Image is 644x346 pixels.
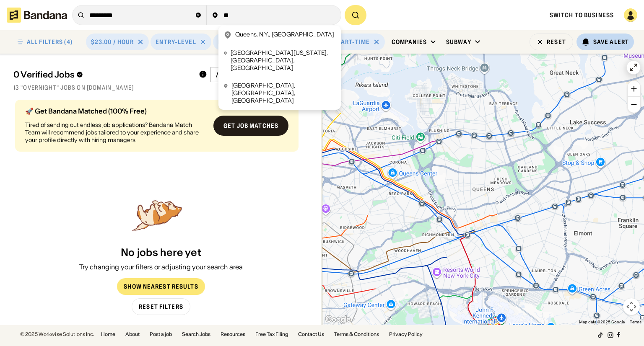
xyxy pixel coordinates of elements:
[139,304,183,310] div: Reset Filters
[389,332,423,337] a: Privacy Policy
[218,38,254,46] div: Food & Bars
[334,332,379,337] a: Terms & Conditions
[255,332,288,337] a: Free Tax Filing
[216,71,236,78] div: /hour
[446,38,471,46] div: Subway
[27,39,73,45] div: ALL FILTERS (4)
[13,70,192,80] div: 0 Verified Jobs
[125,332,140,337] a: About
[150,332,172,337] a: Post a job
[298,332,324,337] a: Contact Us
[579,320,625,324] span: Map data ©2025 Google
[121,247,201,259] div: No jobs here yet
[235,31,334,39] div: Queens, N.Y., [GEOGRAPHIC_DATA]
[223,123,278,129] div: Get job matches
[221,332,245,337] a: Resources
[20,332,94,337] div: © 2025 Workwise Solutions Inc.
[182,332,210,337] a: Search Jobs
[630,320,641,324] a: Terms (opens in new tab)
[101,332,115,337] a: Home
[338,38,370,46] div: Part-time
[156,38,196,46] div: Entry-Level
[124,284,198,289] div: Show Nearest Results
[25,121,207,144] div: Tired of sending out endless job applications? Bandana Match Team will recommend jobs tailored to...
[13,96,309,196] div: grid
[324,314,352,325] a: Open this area in Google Maps (opens a new window)
[392,38,427,46] div: Companies
[231,49,336,72] div: [GEOGRAPHIC_DATA][US_STATE], [GEOGRAPHIC_DATA], [GEOGRAPHIC_DATA]
[593,38,629,46] div: Save Alert
[547,39,566,45] div: Reset
[79,262,243,271] div: Try changing your filters or adjusting your search area
[623,298,640,315] button: Map camera controls
[7,8,67,23] img: Bandana logotype
[550,11,614,19] a: Switch to Business
[91,38,134,46] div: $23.00 / hour
[13,84,309,91] div: 13 "overnight" jobs on [DOMAIN_NAME]
[25,108,207,114] div: 🚀 Get Bandana Matched (100% Free)
[324,314,352,325] img: Google
[231,82,336,105] div: [GEOGRAPHIC_DATA], [GEOGRAPHIC_DATA], [GEOGRAPHIC_DATA]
